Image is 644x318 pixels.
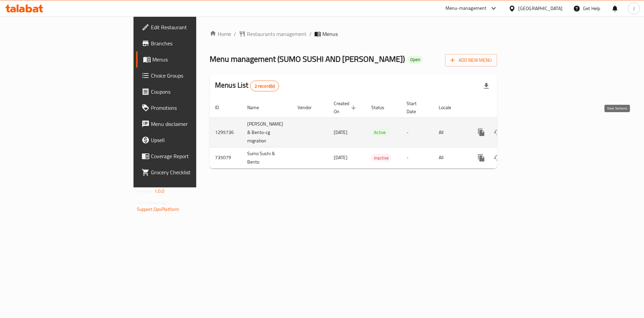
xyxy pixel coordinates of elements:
div: Open [408,56,423,64]
table: enhanced table [210,97,543,169]
span: Start Date [407,99,425,116]
span: Menus [152,55,236,63]
span: Menu disclaimer [151,120,236,128]
li: / [309,30,312,38]
div: Export file [478,78,494,94]
div: [GEOGRAPHIC_DATA] [518,5,562,12]
button: Add New Menu [445,54,497,66]
div: Active [371,129,388,137]
span: Grocery Checklist [151,168,236,176]
button: Change Status [489,124,505,140]
span: Version: [137,187,153,195]
div: Total records count [250,81,279,91]
a: Promotions [136,100,241,116]
a: Choice Groups [136,67,241,84]
td: Sumo Sushi & Bento [242,147,292,168]
h2: Menus List [215,80,279,91]
button: more [473,150,489,166]
span: Locale [439,103,460,111]
span: Vendor [298,103,320,111]
span: Name [247,103,268,111]
span: Menus [322,30,338,38]
td: - [401,147,433,168]
td: All [433,118,468,147]
span: Get support on: [137,198,168,207]
span: Coupons [151,88,236,96]
button: Change Status [489,150,505,166]
span: 1.0.0 [154,187,165,195]
a: Coupons [136,84,241,100]
a: Branches [136,35,241,51]
span: Restaurants management [247,30,307,38]
span: Promotions [151,104,236,112]
span: [DATE] [334,153,347,162]
td: - [401,118,433,147]
a: Menu disclaimer [136,116,241,132]
span: Edit Restaurant [151,23,236,31]
span: Add New Menu [450,56,492,64]
span: Choice Groups [151,72,236,80]
span: [DATE] [334,128,347,137]
span: Upsell [151,136,236,144]
span: Active [371,129,388,136]
span: 2 record(s) [251,83,279,89]
td: [PERSON_NAME] & Bento-cg migration [242,118,292,147]
span: ID [215,103,228,111]
a: Upsell [136,132,241,148]
a: Grocery Checklist [136,164,241,180]
span: Created On [334,99,358,116]
span: J [633,5,635,12]
span: Open [408,57,423,62]
td: All [433,147,468,168]
a: Support.OpsPlatform [137,205,179,214]
a: Restaurants management [239,30,307,38]
span: Status [371,103,393,111]
span: Branches [151,39,236,47]
span: Inactive [371,154,391,162]
div: Menu-management [445,4,487,12]
span: Coverage Report [151,152,236,160]
th: Actions [468,97,543,118]
button: more [473,124,489,140]
div: Inactive [371,154,391,162]
a: Edit Restaurant [136,19,241,35]
nav: breadcrumb [210,30,497,38]
span: Menu management ( SUMO SUSHI AND [PERSON_NAME] ) [210,51,405,66]
a: Coverage Report [136,148,241,164]
a: Menus [136,51,241,67]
